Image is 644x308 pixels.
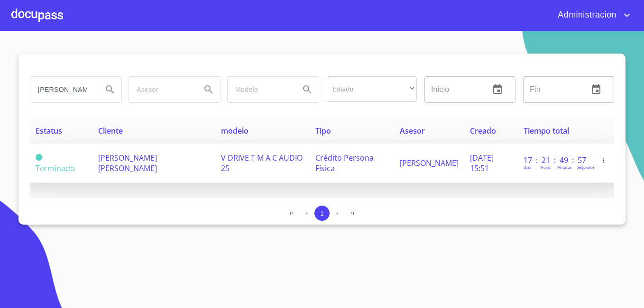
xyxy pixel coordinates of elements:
[221,153,303,173] span: V DRIVE T M A C AUDIO 25
[320,210,323,217] span: 1
[577,164,595,170] p: Segundos
[326,76,417,102] div: ​
[296,78,319,101] button: Search
[551,8,633,23] button: account of current user
[98,126,123,136] span: Cliente
[98,153,157,173] span: [PERSON_NAME] [PERSON_NAME]
[197,78,220,101] button: Search
[36,126,62,136] span: Estatus
[129,77,193,102] input: search
[400,158,459,168] span: [PERSON_NAME]
[541,164,551,170] p: Horas
[551,8,621,23] span: Administracion
[470,126,496,136] span: Creado
[221,126,248,136] span: modelo
[315,126,331,136] span: Tipo
[524,164,531,170] p: Dias
[314,206,330,221] button: 1
[470,153,494,173] span: [DATE] 15:51
[557,164,572,170] p: Minutos
[99,78,121,101] button: Search
[524,126,569,136] span: Tiempo total
[36,163,75,173] span: Terminado
[315,153,374,173] span: Crédito Persona Física
[36,154,42,161] span: Terminado
[228,77,292,102] input: search
[400,126,425,136] span: Asesor
[524,155,588,165] p: 17 : 21 : 49 : 57
[30,77,95,102] input: search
